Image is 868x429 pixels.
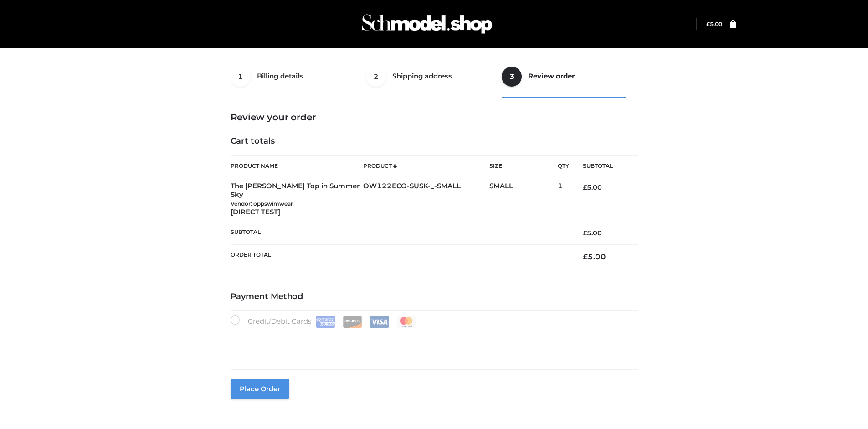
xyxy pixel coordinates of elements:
th: Product # [363,155,489,176]
h4: Payment Method [231,292,638,302]
iframe: Secure payment input frame [229,326,636,359]
span: £ [583,183,587,191]
th: Subtotal [569,156,637,176]
th: Product Name [231,155,364,176]
img: Mastercard [396,316,416,328]
span: £ [583,252,588,261]
bdi: 5.00 [583,183,602,191]
small: Vendor: oppswimwear [231,200,293,207]
img: Visa [370,316,389,328]
img: Discover [343,316,362,328]
a: £5.00 [706,21,722,27]
img: Amex [316,316,335,328]
td: OW122ECO-SUSK-_-SMALL [363,176,489,222]
td: The [PERSON_NAME] Top in Summer Sky [DIRECT TEST] [231,176,364,222]
th: Size [489,156,553,176]
th: Subtotal [231,222,570,244]
bdi: 5.00 [583,252,606,261]
th: Qty [558,155,569,176]
td: 1 [558,176,569,222]
img: Schmodel Admin 964 [359,6,495,42]
button: Place order [231,379,289,399]
bdi: 5.00 [706,21,722,27]
span: £ [583,229,587,237]
bdi: 5.00 [583,229,602,237]
h4: Cart totals [231,136,638,146]
th: Order Total [231,244,570,269]
span: £ [706,21,710,27]
label: Credit/Debit Cards [231,315,417,328]
h3: Review your order [231,112,638,123]
td: SMALL [489,176,558,222]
